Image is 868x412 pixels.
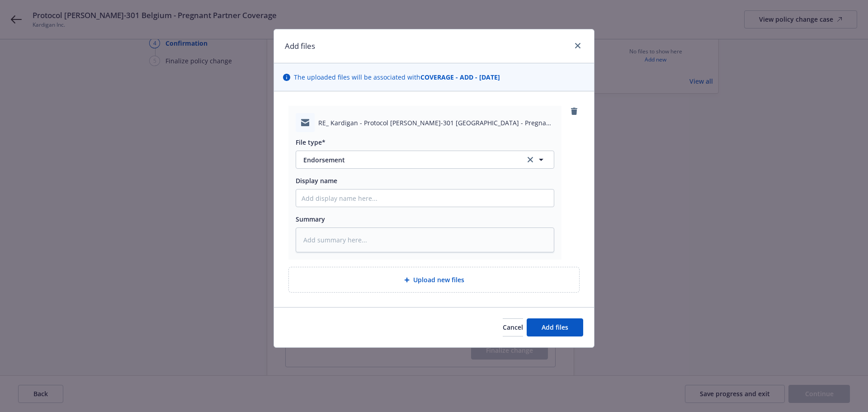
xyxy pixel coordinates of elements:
[413,275,464,284] span: Upload new files
[527,318,583,336] button: Add files
[318,118,554,128] span: RE_ Kardigan - Protocol [PERSON_NAME]-301 [GEOGRAPHIC_DATA] - Pregnant Partner Coverage.msg
[420,73,500,81] strong: COVERAGE - ADD - [DATE]
[288,267,580,293] div: Upload new files
[296,215,325,223] span: Summary
[296,189,554,207] input: Add display name here...
[525,154,536,165] a: clear selection
[542,323,568,331] span: Add files
[303,155,513,165] span: Endorsement
[296,138,325,147] span: File type*
[503,323,523,331] span: Cancel
[572,40,583,51] a: close
[285,40,315,52] h1: Add files
[296,151,554,169] button: Endorsementclear selection
[569,106,580,117] a: remove
[503,318,523,336] button: Cancel
[294,72,500,82] span: The uploaded files will be associated with
[296,176,337,185] span: Display name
